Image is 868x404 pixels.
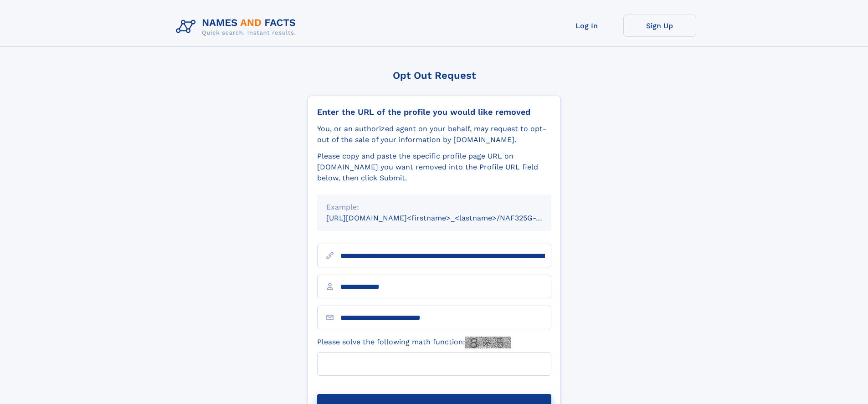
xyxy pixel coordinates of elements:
[172,15,303,39] img: Logo Names and Facts
[317,151,551,184] div: Please copy and paste the specific profile page URL on [DOMAIN_NAME] you want removed into the Pr...
[326,202,542,213] div: Example:
[317,107,551,117] div: Enter the URL of the profile you would like removed
[317,337,511,348] label: Please solve the following math function:
[326,214,569,222] small: [URL][DOMAIN_NAME]<firstname>_<lastname>/NAF325G-xxxxxxxx
[623,15,696,37] a: Sign Up
[550,15,623,37] a: Log In
[317,123,551,145] div: You, or an authorized agent on your behalf, may request to opt-out of the sale of your informatio...
[308,70,561,81] div: Opt Out Request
